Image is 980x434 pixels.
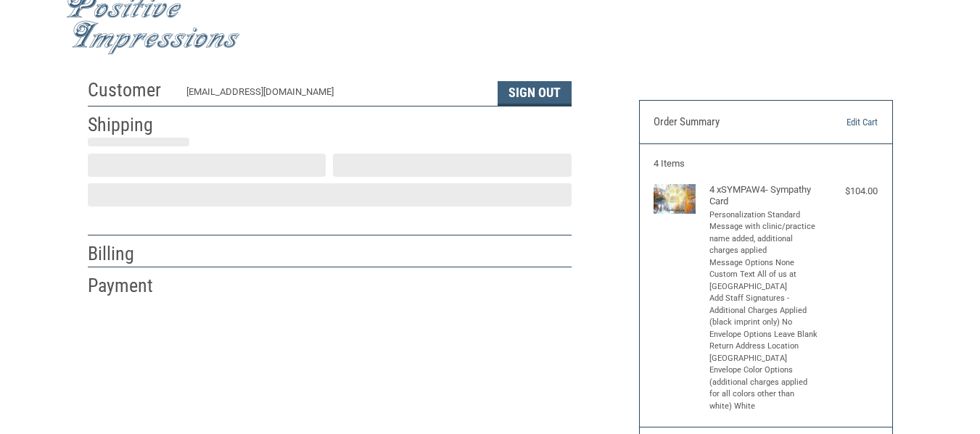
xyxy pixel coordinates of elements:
[654,158,878,170] h3: 4 Items
[498,81,572,106] button: Sign Out
[654,115,806,130] h3: Order Summary
[709,341,818,364] li: Return Address Location [GEOGRAPHIC_DATA]
[88,242,173,266] h2: Billing
[822,184,878,199] div: $104.00
[709,184,818,208] h4: 4 x SYMPAW4- Sympathy Card
[88,113,173,137] h2: Shipping
[186,85,483,106] div: [EMAIL_ADDRESS][DOMAIN_NAME]
[709,329,818,341] li: Envelope Options Leave Blank
[709,209,818,257] li: Personalization Standard Message with clinic/practice name added, additional charges applied
[709,293,818,329] li: Add Staff Signatures - Additional Charges Applied (black imprint only) No
[88,274,173,298] h2: Payment
[709,269,818,293] li: Custom Text All of us at [GEOGRAPHIC_DATA]
[88,78,173,102] h2: Customer
[709,257,818,270] li: Message Options None
[806,115,878,130] a: Edit Cart
[709,364,818,412] li: Envelope Color Options (additional charges applied for all colors other than white) White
